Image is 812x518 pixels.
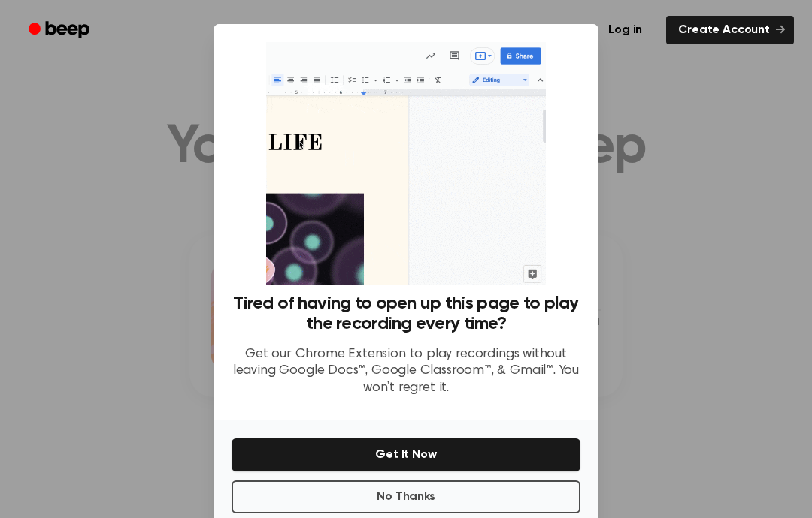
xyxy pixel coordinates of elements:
[232,346,580,397] p: Get our Chrome Extension to play recordings without leaving Google Docs™, Google Classroom™, & Gm...
[232,438,580,471] button: Get It Now
[232,480,580,513] button: No Thanks
[266,42,545,285] img: Beep extension in action
[666,16,794,44] a: Create Account
[593,13,657,47] a: Log in
[232,294,580,334] h3: Tired of having to open up this page to play the recording every time?
[18,16,103,45] a: Beep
